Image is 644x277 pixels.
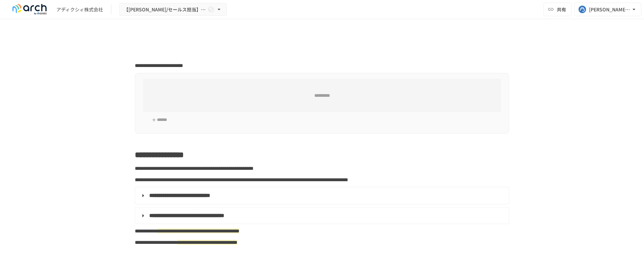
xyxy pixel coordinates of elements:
button: 共有 [543,3,572,16]
div: アディクシィ株式会社 [56,6,103,13]
button: [PERSON_NAME][EMAIL_ADDRESS][DOMAIN_NAME] [574,3,641,16]
div: [PERSON_NAME][EMAIL_ADDRESS][DOMAIN_NAME] [589,5,631,14]
img: logo-default@2x-9cf2c760.svg [8,4,51,15]
span: 共有 [557,6,566,13]
button: 【[PERSON_NAME]/セールス担当】アディクシィ株式会社様_初期設定サポート [119,3,227,16]
span: 【[PERSON_NAME]/セールス担当】アディクシィ株式会社様_初期設定サポート [124,5,206,14]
